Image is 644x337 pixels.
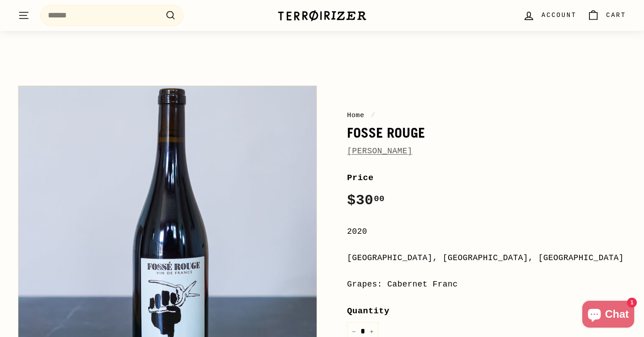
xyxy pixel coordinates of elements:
nav: breadcrumbs [347,110,626,121]
span: / [369,111,377,119]
div: Grapes: Cabernet Franc [347,278,626,291]
span: Account [542,10,576,20]
a: Cart [582,2,631,29]
a: Home [347,111,364,119]
a: Account [517,2,582,29]
span: Cart [606,10,626,20]
label: Price [347,171,626,185]
sup: 00 [374,194,385,204]
div: [GEOGRAPHIC_DATA], [GEOGRAPHIC_DATA], [GEOGRAPHIC_DATA] [347,252,626,265]
inbox-online-store-chat: Shopify online store chat [580,301,637,330]
a: [PERSON_NAME] [347,147,412,156]
span: $30 [347,192,385,209]
h1: Fosse Rouge [347,125,626,140]
label: Quantity [347,304,626,318]
div: 2020 [347,225,626,238]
